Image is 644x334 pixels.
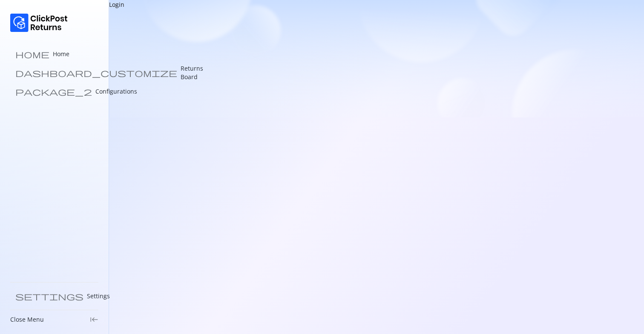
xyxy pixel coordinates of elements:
[10,64,98,81] a: dashboard_customize Returns Board
[15,87,92,96] span: package_2
[15,50,49,58] span: home
[87,292,110,300] p: Settings
[10,14,68,32] img: Logo
[10,315,44,324] p: Close Menu
[90,315,98,324] span: keyboard_tab_rtl
[10,46,98,63] a: home Home
[15,292,83,300] span: settings
[10,315,98,324] div: Close Menukeyboard_tab_rtl
[15,69,177,77] span: dashboard_customize
[10,83,98,100] a: package_2 Configurations
[95,87,137,96] p: Configurations
[10,288,98,305] a: settings Settings
[181,64,203,81] p: Returns Board
[53,50,69,58] p: Home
